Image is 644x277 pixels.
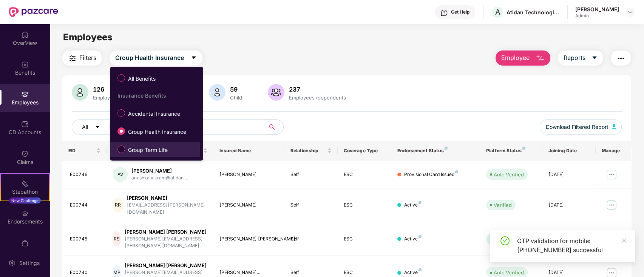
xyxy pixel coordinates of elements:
div: Verified [494,201,512,209]
button: Reportscaret-down [558,51,603,66]
div: [PERSON_NAME] [219,202,278,209]
img: manageButton [605,168,618,181]
div: [PERSON_NAME] [PERSON_NAME] [125,228,207,236]
div: E00744 [70,202,101,209]
img: svg+xml;base64,PHN2ZyB4bWxucz0iaHR0cDovL3d3dy53My5vcmcvMjAwMC9zdmciIHhtbG5zOnhsaW5rPSJodHRwOi8vd3... [612,124,616,129]
span: search [265,124,280,130]
div: [PERSON_NAME] [575,6,619,13]
span: check-circle [500,236,510,245]
span: Reports [564,53,585,63]
div: New Challenge [9,197,41,204]
div: [PERSON_NAME][EMAIL_ADDRESS][PERSON_NAME][DOMAIN_NAME] [125,236,207,250]
div: Self [290,236,332,243]
span: All [82,123,88,131]
img: svg+xml;base64,PHN2ZyB4bWxucz0iaHR0cDovL3d3dy53My5vcmcvMjAwMC9zdmciIHdpZHRoPSI4IiBoZWlnaHQ9IjgiIH... [419,201,422,204]
img: svg+xml;base64,PHN2ZyB4bWxucz0iaHR0cDovL3d3dy53My5vcmcvMjAwMC9zdmciIHdpZHRoPSIyMSIgaGVpZ2h0PSIyMC... [21,180,29,187]
span: Group Term Life [125,146,171,154]
div: [DATE] [548,171,590,178]
div: Platform Status [486,148,536,154]
img: New Pazcare Logo [9,7,58,17]
span: Download Filtered Report [546,123,608,131]
span: Group Health Insurance [115,53,184,63]
span: close [621,238,627,243]
div: 237 [287,86,347,93]
div: [PERSON_NAME] [219,171,278,178]
th: EID [62,141,107,161]
div: Self [290,269,332,276]
div: E00740 [70,269,101,276]
img: svg+xml;base64,PHN2ZyBpZD0iTXlfT3JkZXJzIiBkYXRhLW5hbWU9Ik15IE9yZGVycyIgeG1sbnM9Imh0dHA6Ly93d3cudz... [21,239,29,247]
div: [PERSON_NAME] [PERSON_NAME] [219,236,278,243]
div: ESC [344,236,385,243]
div: Auto Verified [494,171,524,178]
img: svg+xml;base64,PHN2ZyBpZD0iQ2xhaW0iIHhtbG5zPSJodHRwOi8vd3d3LnczLm9yZy8yMDAwL3N2ZyIgd2lkdGg9IjIwIi... [21,150,29,158]
div: [PERSON_NAME] [127,194,207,202]
div: Employees+dependents [287,95,347,101]
img: svg+xml;base64,PHN2ZyBpZD0iQmVuZWZpdHMiIHhtbG5zPSJodHRwOi8vd3d3LnczLm9yZy8yMDAwL3N2ZyIgd2lkdGg9Ij... [21,61,29,68]
div: Endorsement Status [397,148,474,154]
th: Employee Name [107,141,213,161]
div: [PERSON_NAME]... [219,269,278,276]
div: ESC [344,171,385,178]
img: svg+xml;base64,PHN2ZyBpZD0iQ0RfQWNjb3VudHMiIGRhdGEtbmFtZT0iQ0QgQWNjb3VudHMiIHhtbG5zPSJodHRwOi8vd3... [21,120,29,128]
img: svg+xml;base64,PHN2ZyBpZD0iSGVscC0zMngzMiIgeG1sbnM9Imh0dHA6Ly93d3cudzMub3JnLzIwMDAvc3ZnIiB3aWR0aD... [440,9,448,17]
div: E00745 [70,236,101,243]
div: Admin [575,13,619,19]
div: [PERSON_NAME] [131,167,188,174]
img: svg+xml;base64,PHN2ZyB4bWxucz0iaHR0cDovL3d3dy53My5vcmcvMjAwMC9zdmciIHdpZHRoPSI4IiBoZWlnaHQ9IjgiIH... [522,147,525,150]
div: [DATE] [548,269,590,276]
button: Download Filtered Report [540,119,622,135]
th: Coverage Type [338,141,391,161]
button: Filters [62,51,102,66]
div: Get Help [451,9,469,15]
button: Employee [496,51,550,66]
span: Filters [79,53,96,63]
span: All Benefits [125,75,159,83]
img: svg+xml;base64,PHN2ZyBpZD0iRW5kb3JzZW1lbnRzIiB4bWxucz0iaHR0cDovL3d3dy53My5vcmcvMjAwMC9zdmciIHdpZH... [21,210,29,217]
img: svg+xml;base64,PHN2ZyB4bWxucz0iaHR0cDovL3d3dy53My5vcmcvMjAwMC9zdmciIHdpZHRoPSI4IiBoZWlnaHQ9IjgiIH... [419,235,422,238]
img: svg+xml;base64,PHN2ZyB4bWxucz0iaHR0cDovL3d3dy53My5vcmcvMjAwMC9zdmciIHdpZHRoPSI4IiBoZWlnaHQ9IjgiIH... [445,147,448,150]
div: Self [290,202,332,209]
img: svg+xml;base64,PHN2ZyB4bWxucz0iaHR0cDovL3d3dy53My5vcmcvMjAwMC9zdmciIHdpZHRoPSIyNCIgaGVpZ2h0PSIyNC... [616,54,625,63]
div: Settings [17,259,42,267]
span: EID [68,148,95,154]
img: svg+xml;base64,PHN2ZyB4bWxucz0iaHR0cDovL3d3dy53My5vcmcvMjAwMC9zdmciIHhtbG5zOnhsaW5rPSJodHRwOi8vd3... [72,84,88,101]
span: Relationship [290,148,326,154]
div: E00746 [70,171,101,178]
span: caret-down [591,55,598,61]
div: Insurance Benefits [117,92,200,99]
div: ESC [344,269,385,276]
th: Relationship [284,141,338,161]
th: Joining Date [542,141,596,161]
span: A [495,8,500,17]
span: caret-down [191,55,197,61]
div: Child [229,95,244,101]
button: search [265,119,284,135]
div: Stepathon [1,188,49,196]
img: svg+xml;base64,PHN2ZyBpZD0iRHJvcGRvd24tMzJ4MzIiIHhtbG5zPSJodHRwOi8vd3d3LnczLm9yZy8yMDAwL3N2ZyIgd2... [627,9,633,15]
th: Manage [596,141,631,161]
div: anushka.vikram@atidan.... [131,174,188,182]
div: OTP validation for mobile: [PHONE_NUMBER] successful [517,236,626,254]
button: Group Health Insurancecaret-down [110,51,202,66]
div: Provisional Card Issued [404,171,458,178]
img: svg+xml;base64,PHN2ZyB4bWxucz0iaHR0cDovL3d3dy53My5vcmcvMjAwMC9zdmciIHhtbG5zOnhsaW5rPSJodHRwOi8vd3... [209,84,225,101]
div: Self [290,171,332,178]
img: svg+xml;base64,PHN2ZyB4bWxucz0iaHR0cDovL3d3dy53My5vcmcvMjAwMC9zdmciIHdpZHRoPSIyNCIgaGVpZ2h0PSIyNC... [68,54,77,63]
div: Atidan Technologies Pvt Ltd [507,9,559,16]
img: svg+xml;base64,PHN2ZyBpZD0iRW1wbG95ZWVzIiB4bWxucz0iaHR0cDovL3d3dy53My5vcmcvMjAwMC9zdmciIHdpZHRoPS... [21,90,29,98]
img: svg+xml;base64,PHN2ZyB4bWxucz0iaHR0cDovL3d3dy53My5vcmcvMjAwMC9zdmciIHdpZHRoPSI4IiBoZWlnaHQ9IjgiIH... [455,170,458,173]
div: 59 [229,86,244,93]
div: Employees [91,95,120,101]
img: svg+xml;base64,PHN2ZyBpZD0iU2V0dGluZy0yMHgyMCIgeG1sbnM9Imh0dHA6Ly93d3cudzMub3JnLzIwMDAvc3ZnIiB3aW... [8,259,15,267]
th: Insured Name [213,141,284,161]
span: caret-down [95,124,100,130]
img: svg+xml;base64,PHN2ZyB4bWxucz0iaHR0cDovL3d3dy53My5vcmcvMjAwMC9zdmciIHhtbG5zOnhsaW5rPSJodHRwOi8vd3... [268,84,284,101]
div: AV [113,167,128,182]
span: Group Health Insurance [125,128,189,136]
button: Allcaret-down [72,119,118,135]
div: ESC [344,202,385,209]
div: [PERSON_NAME] [PERSON_NAME] [125,262,207,269]
img: svg+xml;base64,PHN2ZyB4bWxucz0iaHR0cDovL3d3dy53My5vcmcvMjAwMC9zdmciIHdpZHRoPSI4IiBoZWlnaHQ9IjgiIH... [419,268,422,271]
span: Accidental Insurance [125,110,183,118]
